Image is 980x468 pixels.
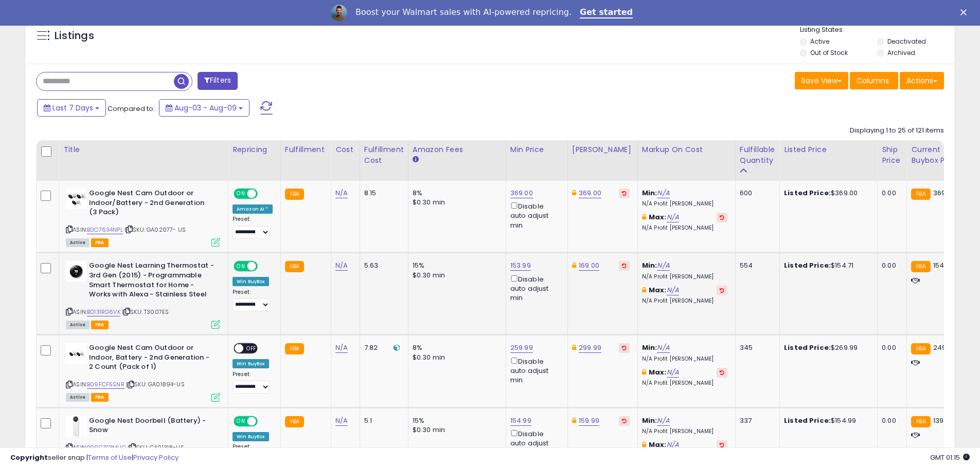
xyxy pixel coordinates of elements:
[331,5,347,21] img: Profile image for Adrian
[911,189,930,200] small: FBA
[933,416,954,425] span: 139.99
[784,416,869,425] div: $154.99
[66,189,220,246] div: ASIN:
[510,144,563,155] div: Min Price
[800,25,954,35] p: Listing States:
[642,260,657,270] b: Min:
[66,416,86,437] img: 21in0ahznSL._SL40_.jpg
[63,144,224,155] div: Title
[233,371,273,394] div: Preset:
[256,262,273,271] span: OFF
[642,144,731,155] div: Markup on Cost
[355,7,572,17] div: Boost your Walmart sales with AI-powered repricing.
[510,416,531,426] a: 154.99
[37,99,106,117] button: Last 7 Days
[413,271,498,280] div: $0.30 min
[233,216,273,239] div: Preset:
[124,226,186,234] span: | SKU: GA02077- US
[243,344,260,353] span: OFF
[91,321,109,329] span: FBA
[784,343,831,352] b: Listed Price:
[89,261,214,302] b: Google Nest Learning Thermostat - 3rd Gen (2015) - Programmable Smart Thermostat for Home - Works...
[89,343,214,375] b: Google Nest Cam Outdoor or Indoor, Battery - 2nd Generation - 2 Count (Pack of 1)
[233,277,269,286] div: Win BuyBox
[364,144,404,166] div: Fulfillment Cost
[960,9,971,15] div: Close
[667,212,679,222] a: N/A
[133,453,179,462] a: Privacy Policy
[810,48,848,57] label: Out of Stock
[784,144,873,155] div: Listed Price
[911,144,964,166] div: Current Buybox Price
[740,343,772,352] div: 345
[233,359,269,368] div: Win BuyBox
[649,285,667,295] b: Max:
[933,260,952,270] span: 154.71
[285,261,304,272] small: FBA
[66,261,220,328] div: ASIN:
[579,260,599,271] a: 169.00
[642,224,727,232] p: N/A Profit [PERSON_NAME]
[657,343,669,353] a: N/A
[882,144,902,166] div: Ship Price
[413,416,498,425] div: 15%
[882,189,899,198] div: 0.00
[642,273,727,280] p: N/A Profit [PERSON_NAME]
[233,144,276,155] div: Repricing
[649,212,667,222] b: Max:
[413,155,419,164] small: Amazon Fees.
[413,144,502,155] div: Amazon Fees
[91,238,109,247] span: FBA
[335,144,355,155] div: Cost
[580,7,633,18] a: Get started
[364,189,400,198] div: 8.15
[66,393,90,402] span: All listings currently available for purchase on Amazon
[413,353,498,362] div: $0.30 min
[413,425,498,435] div: $0.30 min
[911,416,930,427] small: FBA
[66,343,86,364] img: 21LCzKiL2kL._SL40_.jpg
[285,144,327,155] div: Fulfillment
[108,104,155,114] span: Compared to:
[887,37,926,46] label: Deactivated
[649,367,667,377] b: Max:
[510,273,560,303] div: Disable auto adjust min
[667,285,679,295] a: N/A
[850,72,898,89] button: Columns
[89,416,214,438] b: Google Nest Doorbell (Battery) - Snow
[233,204,273,214] div: Amazon AI *
[510,428,560,458] div: Disable auto adjust min
[657,188,669,198] a: N/A
[364,261,400,270] div: 5.63
[572,144,633,155] div: [PERSON_NAME]
[933,343,956,352] span: 249.75
[66,321,90,329] span: All listings currently available for purchase on Amazon
[91,393,109,402] span: FBA
[87,226,123,234] a: B0C7634NPL
[66,343,220,400] div: ASIN:
[87,380,124,389] a: B09FCF5SNR
[930,453,970,462] span: 2025-08-17 01:15 GMT
[510,200,560,230] div: Disable auto adjust min
[285,416,304,427] small: FBA
[233,432,269,441] div: Win BuyBox
[122,308,169,316] span: | SKU: T3007ES
[642,200,727,208] p: N/A Profit [PERSON_NAME]
[55,29,94,43] h5: Listings
[198,72,238,90] button: Filters
[413,343,498,352] div: 8%
[510,188,533,198] a: 369.00
[364,416,400,425] div: 5.1
[579,343,601,353] a: 299.99
[642,188,657,198] b: Min:
[10,453,179,463] div: seller snap | |
[900,72,944,89] button: Actions
[235,417,247,425] span: ON
[174,103,237,113] span: Aug-03 - Aug-09
[52,103,93,113] span: Last 7 Days
[882,416,899,425] div: 0.00
[256,190,273,198] span: OFF
[667,367,679,378] a: N/A
[159,99,250,117] button: Aug-03 - Aug-09
[413,189,498,198] div: 8%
